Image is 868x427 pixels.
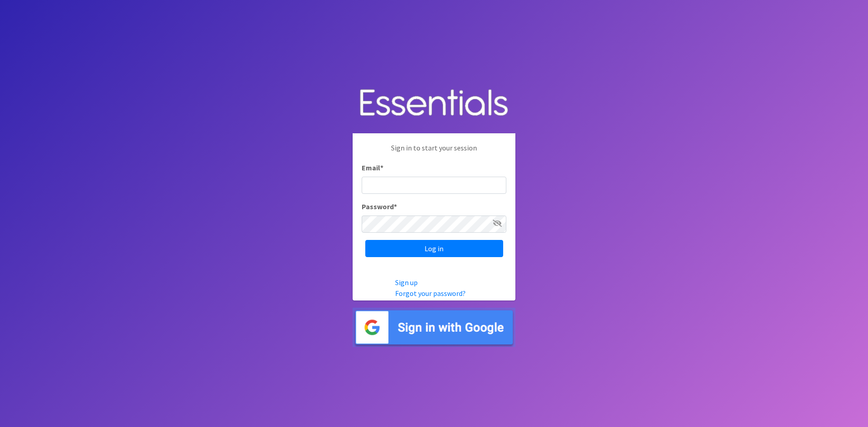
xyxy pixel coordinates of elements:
p: Sign in to start your session [362,142,506,162]
a: Sign up [395,278,418,287]
label: Password [362,201,397,212]
a: Forgot your password? [395,289,466,298]
img: Sign in with Google [353,308,515,347]
input: Log in [365,240,503,257]
img: Human Essentials [353,80,515,127]
label: Email [362,162,383,173]
abbr: required [380,163,383,172]
abbr: required [394,202,397,211]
